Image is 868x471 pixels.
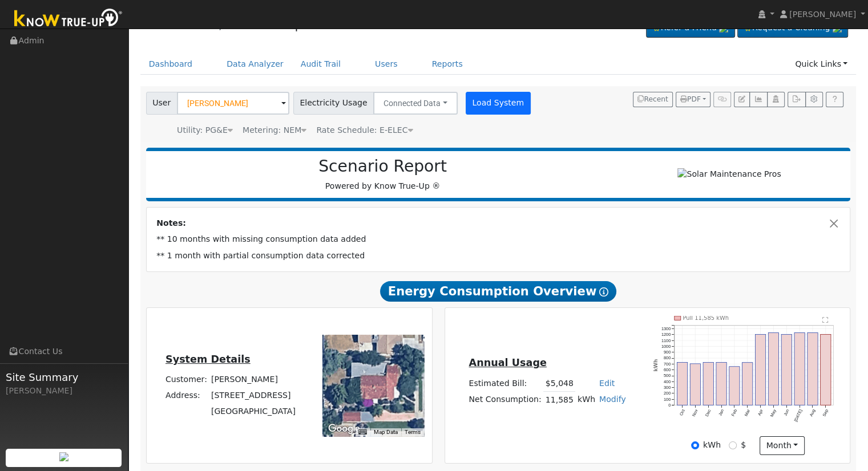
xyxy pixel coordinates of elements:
[163,372,209,388] td: Customer:
[177,124,233,136] div: Utility: PG&E
[163,388,209,404] td: Address:
[809,408,817,417] text: Aug
[177,92,289,115] input: Select a User
[691,441,699,449] input: kWh
[156,218,186,228] strong: Notes:
[729,367,740,405] rect: onclick=""
[703,362,713,405] rect: onclick=""
[599,379,615,388] a: Edit
[366,54,406,75] a: Users
[293,92,374,115] span: Electricity Usage
[664,385,671,390] text: 300
[165,354,251,365] u: System Details
[380,281,616,302] span: Energy Consumption Overview
[209,388,297,404] td: [STREET_ADDRESS]
[767,92,785,108] button: Login As
[374,428,398,436] button: Map Data
[717,408,725,417] text: Jan
[9,6,128,32] img: Know True-Up
[821,334,831,405] rect: onclick=""
[760,436,805,456] button: month
[469,357,546,368] u: Annual Usage
[155,232,842,247] td: ** 10 months with missing consumption data added
[690,364,700,405] rect: onclick=""
[155,247,842,263] td: ** 1 month with partial consumption data corrected
[768,332,778,405] rect: onclick=""
[729,441,737,449] input: $
[716,362,726,405] rect: onclick=""
[756,334,766,405] rect: onclick=""
[466,92,531,115] button: Load System
[668,403,671,408] text: 0
[677,362,687,405] rect: onclick=""
[209,404,297,420] td: [GEOGRAPHIC_DATA]
[467,392,543,408] td: Net Consumption:
[664,391,671,396] text: 200
[227,18,318,32] a: Scenario Report
[734,92,750,108] button: Edit User
[783,408,790,417] text: Jun
[786,54,856,75] a: Quick Links
[679,408,686,416] text: Oct
[683,315,729,321] text: Pull 11,585 kWh
[325,421,363,436] a: Open this area in Google Maps (opens a new window)
[209,372,297,388] td: [PERSON_NAME]
[6,370,122,385] span: Site Summary
[808,332,818,405] rect: onclick=""
[822,408,830,417] text: Sep
[704,408,712,417] text: Dec
[543,392,575,408] td: 11,585
[661,338,671,343] text: 1100
[575,392,597,408] td: kWh
[805,92,823,108] button: Settings
[664,367,671,372] text: 600
[664,396,671,401] text: 100
[664,373,671,378] text: 500
[59,452,68,461] img: retrieve
[769,408,777,418] text: May
[676,92,710,108] button: PDF
[243,124,306,136] div: Metering: NEM
[742,363,753,405] rect: onclick=""
[661,332,671,337] text: 1200
[677,168,781,180] img: Solar Maintenance Pros
[664,355,671,360] text: 800
[653,359,659,372] text: kWh
[744,408,752,417] text: Mar
[599,395,626,404] a: Modify
[661,344,671,349] text: 1000
[140,54,201,75] a: Dashboard
[316,125,413,135] span: Alias: None
[467,375,543,392] td: Estimated Bill:
[741,439,746,451] label: $
[661,326,671,331] text: 1300
[423,54,471,75] a: Reports
[158,157,608,176] h2: Scenario Report
[789,10,856,19] span: [PERSON_NAME]
[218,54,292,75] a: Data Analyzer
[826,92,843,108] a: Help Link
[292,54,349,75] a: Audit Trail
[691,408,699,417] text: Nov
[358,428,366,436] button: Keyboard shortcuts
[152,157,614,192] div: Powered by Know True-Up ®
[680,95,701,103] span: PDF
[730,408,738,417] text: Feb
[325,421,363,436] img: Google
[793,408,804,423] text: [DATE]
[146,92,177,115] span: User
[788,92,805,108] button: Export Interval Data
[703,439,721,451] label: kWh
[828,217,840,229] button: Close
[405,429,421,435] a: Terms (opens in new tab)
[664,379,671,384] text: 400
[781,334,792,405] rect: onclick=""
[757,408,764,417] text: Apr
[633,92,673,108] button: Recent
[794,332,805,405] rect: onclick=""
[664,350,671,355] text: 900
[822,316,829,323] text: 
[599,287,608,297] i: Show Help
[543,375,575,392] td: $5,048
[373,92,458,115] button: Connected Data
